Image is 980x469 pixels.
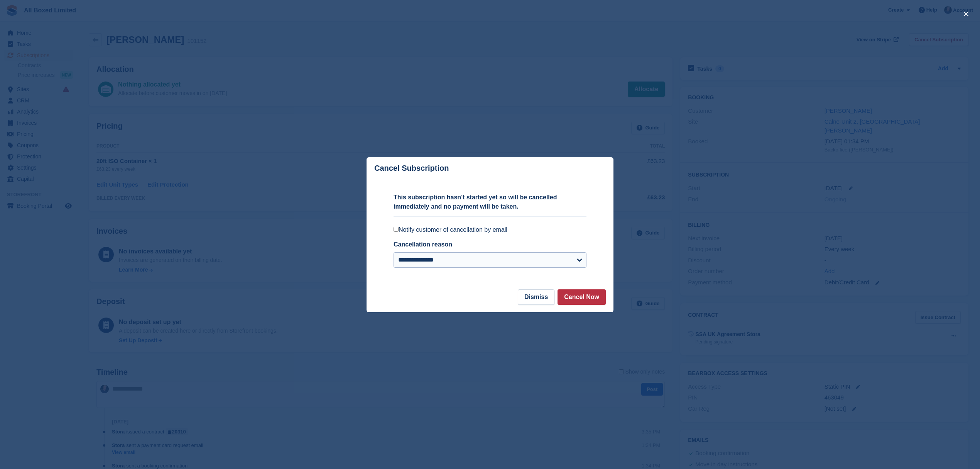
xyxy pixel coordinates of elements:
button: close [960,8,972,20]
label: Notify customer of cancellation by email [394,226,586,234]
p: This subscription hasn't started yet so will be cancelled immediately and no payment will be taken. [394,193,586,211]
input: Notify customer of cancellation by email [394,227,399,232]
p: Cancel Subscription [374,164,449,173]
button: Cancel Now [558,289,606,305]
label: Cancellation reason [394,241,452,248]
button: Dismiss [518,289,554,305]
